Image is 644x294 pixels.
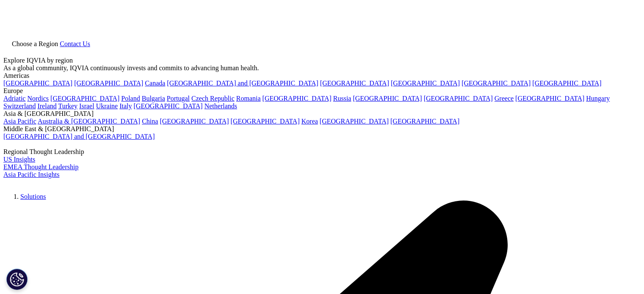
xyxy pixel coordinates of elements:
[586,95,610,102] a: Hungary
[167,80,318,87] a: [GEOGRAPHIC_DATA] and [GEOGRAPHIC_DATA]
[3,163,78,170] a: EMEA Thought Leadership
[515,95,584,102] a: [GEOGRAPHIC_DATA]
[390,118,459,125] a: [GEOGRAPHIC_DATA]
[3,80,72,87] a: [GEOGRAPHIC_DATA]
[462,80,531,87] a: [GEOGRAPHIC_DATA]
[532,80,601,87] a: [GEOGRAPHIC_DATA]
[145,80,165,87] a: Canada
[142,118,158,125] a: China
[391,80,460,87] a: [GEOGRAPHIC_DATA]
[167,95,190,102] a: Portugal
[353,95,422,102] a: [GEOGRAPHIC_DATA]
[133,102,202,110] a: [GEOGRAPHIC_DATA]
[6,269,28,290] button: Configuración de cookies
[79,102,94,110] a: Israel
[74,80,143,87] a: [GEOGRAPHIC_DATA]
[3,64,641,72] div: As a global community, IQVIA continuously invests and commits to advancing human health.
[38,118,140,125] a: Australia & [GEOGRAPHIC_DATA]
[60,40,90,47] a: Contact Us
[121,95,140,102] a: Poland
[12,40,58,47] span: Choose a Region
[160,118,229,125] a: [GEOGRAPHIC_DATA]
[119,102,132,110] a: Italy
[20,193,46,200] a: Solutions
[3,72,641,80] div: Americas
[142,95,165,102] a: Bulgaria
[495,95,514,102] a: Greece
[333,95,351,102] a: Russia
[3,171,59,178] a: Asia Pacific Insights
[3,133,155,140] a: [GEOGRAPHIC_DATA] and [GEOGRAPHIC_DATA]
[3,87,641,95] div: Europe
[27,95,49,102] a: Nordics
[424,95,493,102] a: [GEOGRAPHIC_DATA]
[3,125,641,133] div: Middle East & [GEOGRAPHIC_DATA]
[50,95,119,102] a: [GEOGRAPHIC_DATA]
[236,95,261,102] a: Romania
[231,118,300,125] a: [GEOGRAPHIC_DATA]
[301,118,318,125] a: Korea
[37,102,56,110] a: Ireland
[263,95,332,102] a: [GEOGRAPHIC_DATA]
[3,118,36,125] a: Asia Pacific
[3,110,641,118] div: Asia & [GEOGRAPHIC_DATA]
[3,156,35,163] a: US Insights
[3,148,641,156] div: Regional Thought Leadership
[3,102,36,110] a: Switzerland
[58,102,77,110] a: Turkey
[205,102,237,110] a: Netherlands
[320,80,389,87] a: [GEOGRAPHIC_DATA]
[191,95,235,102] a: Czech Republic
[320,118,389,125] a: [GEOGRAPHIC_DATA]
[3,95,25,102] a: Adriatic
[96,102,118,110] a: Ukraine
[3,57,641,64] div: Explore IQVIA by region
